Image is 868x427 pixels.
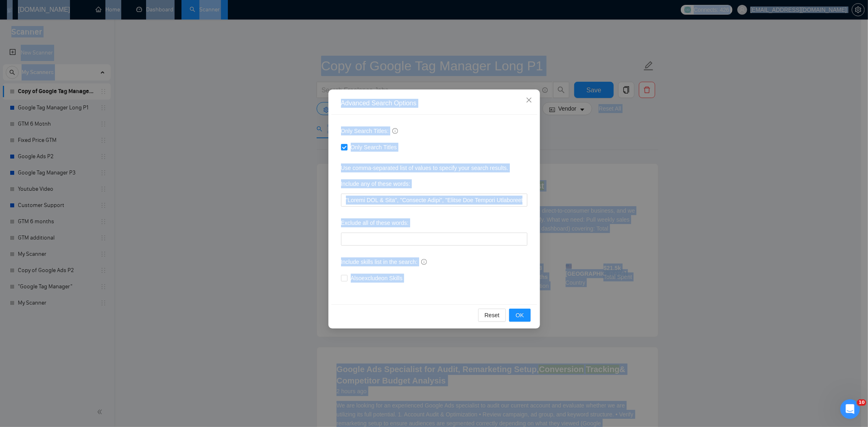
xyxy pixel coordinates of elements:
button: OK [509,309,530,322]
label: Include any of these words: [341,177,410,190]
iframe: Intercom live chat [840,399,860,419]
span: Include skills list in the search: [341,257,427,266]
button: Reset [478,309,506,322]
span: close [526,97,532,103]
span: Also exclude on Skills [348,274,406,283]
div: Advanced Search Options [341,99,527,108]
span: Only Search Titles: [341,126,398,135]
span: OK [516,311,524,320]
label: Exclude all of these words: [341,216,409,229]
span: Only Search Titles [348,143,400,152]
span: info-circle [421,259,427,265]
button: Close [518,89,540,111]
div: Use comma-separated list of values to specify your search results. [341,163,527,172]
span: Reset [485,311,500,320]
span: info-circle [392,128,398,134]
span: 10 [857,399,866,406]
